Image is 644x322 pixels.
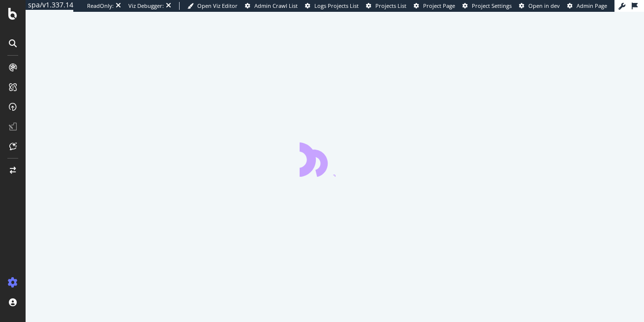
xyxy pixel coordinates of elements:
[462,2,512,10] a: Project Settings
[187,2,238,10] a: Open Viz Editor
[528,2,560,9] span: Open in dev
[366,2,406,10] a: Projects List
[414,2,455,10] a: Project Page
[197,2,238,9] span: Open Viz Editor
[577,2,607,9] span: Admin Page
[305,2,359,10] a: Logs Projects List
[128,2,164,10] div: Viz Debugger:
[472,2,512,9] span: Project Settings
[375,2,406,9] span: Projects List
[423,2,455,9] span: Project Page
[254,2,298,9] span: Admin Crawl List
[519,2,560,10] a: Open in dev
[300,141,370,177] div: animation
[567,2,607,10] a: Admin Page
[314,2,359,9] span: Logs Projects List
[245,2,298,10] a: Admin Crawl List
[87,2,114,10] div: ReadOnly:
